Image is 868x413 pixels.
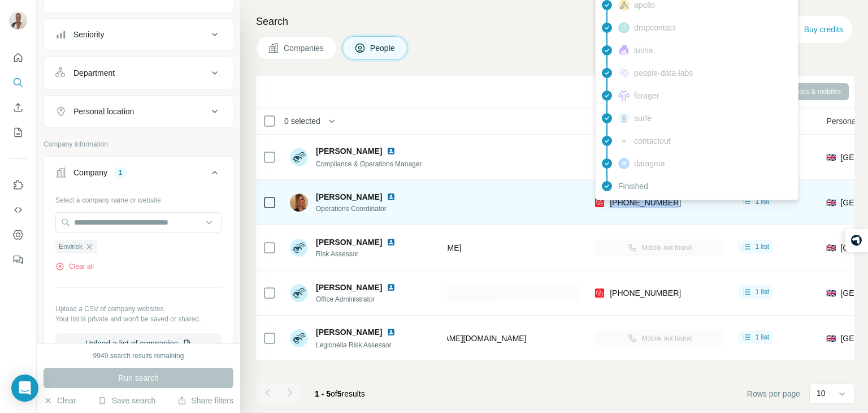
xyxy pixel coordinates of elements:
[755,287,769,297] span: 1 list
[826,333,836,344] span: 🇬🇧
[44,159,233,191] button: Company1
[826,242,836,253] span: 🇬🇧
[114,167,127,178] div: 1
[44,98,233,125] button: Personal location
[791,21,843,37] button: Buy credits
[55,191,222,205] div: Select a company name or website
[9,200,27,220] button: Use Surfe API
[595,197,604,208] img: provider prospeo logo
[44,21,233,48] button: Seniority
[618,68,630,78] img: provider people-data-labs logo
[316,249,409,259] span: Risk Assessor
[316,341,391,349] span: Legionella Risk Assessor
[387,328,396,337] img: LinkedIn logo
[817,388,826,399] p: 10
[284,115,320,127] span: 0 selected
[73,67,115,79] div: Department
[634,67,693,79] span: people-data-labs
[290,193,308,212] img: Avatar
[316,160,422,168] span: Compliance & Operations Manager
[284,42,325,54] span: Companies
[610,198,681,207] span: [PHONE_NUMBER]
[316,236,382,248] span: [PERSON_NAME]
[337,389,342,398] span: 5
[316,204,409,214] span: Operations Coordinator
[9,11,27,29] img: Avatar
[316,145,382,157] span: [PERSON_NAME]
[93,351,184,361] div: 9949 search results remaining
[177,395,233,406] button: Share filters
[256,14,854,29] h4: Search
[98,395,155,406] button: Save search
[9,175,27,195] button: Use Surfe on LinkedIn
[55,261,94,272] button: Clear all
[316,294,409,304] span: Office Administrator
[634,90,659,101] span: forager
[755,196,769,206] span: 1 list
[618,138,630,144] img: provider contactout logo
[290,329,308,347] img: Avatar
[9,225,27,245] button: Dashboard
[73,29,104,40] div: Seniority
[9,97,27,118] button: Enrich CSV
[618,90,630,101] img: provider forager logo
[316,282,382,293] span: [PERSON_NAME]
[55,333,222,354] button: Upload a list of companies
[387,147,396,156] img: LinkedIn logo
[387,238,396,247] img: LinkedIn logo
[9,72,27,93] button: Search
[595,287,604,299] img: provider prospeo logo
[618,113,630,124] img: provider surfe logo
[747,388,800,399] span: Rows per page
[11,375,38,402] div: Open Intercom Messenger
[634,22,675,33] span: dropcontact
[44,59,233,87] button: Department
[826,287,836,299] span: 🇬🇧
[73,106,134,117] div: Personal location
[290,148,308,166] img: Avatar
[634,113,652,124] span: surfe
[610,289,681,298] span: [PHONE_NUMBER]
[618,158,630,169] img: provider datagma logo
[9,48,27,68] button: Quick start
[634,135,671,147] span: contactout
[315,389,331,398] span: 1 - 5
[331,389,337,398] span: of
[44,395,76,406] button: Clear
[387,192,396,201] img: LinkedIn logo
[316,326,382,338] span: [PERSON_NAME]
[618,22,630,33] img: provider dropcontact logo
[9,249,27,270] button: Feedback
[826,152,836,163] span: 🇬🇧
[290,284,308,302] img: Avatar
[44,139,233,149] p: Company information
[55,314,222,324] p: Your list is private and won't be saved or shared.
[755,332,769,342] span: 1 list
[826,197,836,208] span: 🇬🇧
[618,45,630,56] img: provider lusha logo
[316,191,382,203] span: [PERSON_NAME]
[73,167,107,178] div: Company
[315,389,365,398] span: results
[290,239,308,257] img: Avatar
[755,242,769,252] span: 1 list
[634,45,653,56] span: lusha
[55,304,222,314] p: Upload a CSV of company websites.
[9,122,27,143] button: My lists
[634,158,665,169] span: datagma
[387,283,396,292] img: LinkedIn logo
[618,180,648,192] span: Finished
[370,42,396,54] span: People
[59,242,83,252] span: Envirisk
